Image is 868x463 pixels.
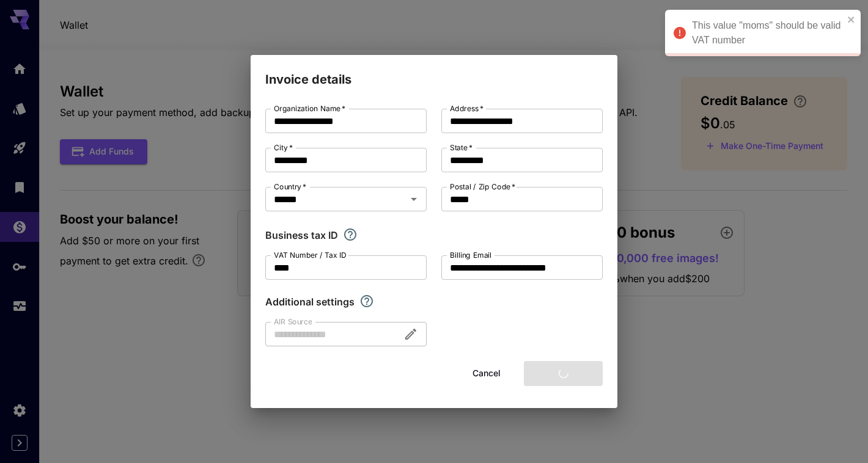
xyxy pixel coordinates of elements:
label: State [450,142,473,153]
h2: Invoice details [251,55,617,89]
label: City [274,142,293,153]
button: Cancel [459,361,514,386]
label: Address [450,103,484,114]
svg: If you are a business tax registrant, please enter your business tax ID here. [343,227,358,242]
label: Billing Email [450,250,491,260]
label: VAT Number / Tax ID [274,250,347,260]
button: Open [405,191,422,208]
svg: Explore additional customization settings [359,294,374,308]
p: Additional settings [265,294,355,309]
label: Country [274,181,306,192]
label: Organization Name [274,103,345,114]
div: This value "moms" should be valid VAT number [692,18,844,48]
p: Business tax ID [265,228,338,242]
label: Postal / Zip Code [450,181,515,192]
button: close [847,15,856,24]
label: AIR Source [274,316,312,327]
